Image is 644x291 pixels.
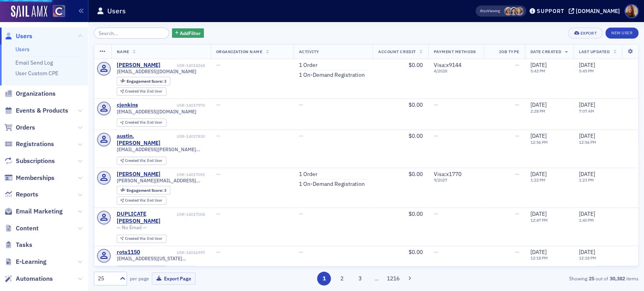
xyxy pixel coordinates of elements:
[515,132,519,139] span: —
[16,274,53,283] span: Automations
[117,146,205,152] span: [EMAIL_ADDRESS][PERSON_NAME][DOMAIN_NAME]
[409,248,423,256] span: $0.00
[434,69,478,74] span: 4 / 2028
[568,28,602,39] button: Export
[579,248,595,256] span: [DATE]
[587,275,595,282] strong: 25
[4,123,35,132] a: Orders
[480,8,487,13] div: Also
[504,7,512,15] span: Cheryl Moss
[480,8,500,14] span: Viewing
[117,62,161,69] a: [PERSON_NAME]
[530,132,547,139] span: [DATE]
[579,132,595,139] span: [DATE]
[117,157,166,165] div: Created Via: End User
[117,102,138,109] a: cjenkins
[434,178,478,183] span: 9 / 2027
[530,108,545,114] time: 2:28 PM
[515,210,519,217] span: —
[127,79,166,83] div: 3
[299,171,317,178] a: 1 Order
[130,275,149,282] label: per page
[15,70,58,77] a: User Custom CPE
[530,139,548,145] time: 12:56 PM
[117,196,166,205] div: Created Via: End User
[125,236,147,241] span: Created Via :
[530,248,547,256] span: [DATE]
[117,133,175,146] a: austin.[PERSON_NAME]
[125,198,162,203] div: End User
[299,101,303,108] span: —
[177,134,205,139] div: USR-14017830
[11,6,47,18] img: SailAMX
[216,171,220,178] span: —
[117,87,166,96] div: Created Via: End User
[117,249,140,256] a: rota1150
[216,248,220,256] span: —
[434,101,438,108] span: —
[162,63,205,68] div: USR-14018268
[579,68,594,74] time: 5:45 PM
[4,89,56,98] a: Organizations
[180,30,201,37] span: Add Filter
[16,174,54,182] span: Memberships
[299,210,303,217] span: —
[515,101,519,108] span: —
[141,250,205,255] div: USR-14016997
[625,4,638,18] span: Profile
[579,171,595,178] span: [DATE]
[4,190,38,199] a: Reports
[510,7,518,15] span: Stacy Svendsen
[434,210,438,217] span: —
[125,120,162,125] div: End User
[16,123,35,132] span: Orders
[117,235,166,243] div: Created Via: End User
[299,49,319,54] span: Activity
[16,32,32,41] span: Users
[152,272,196,285] button: Export Page
[172,28,204,38] button: AddFilter
[434,132,438,139] span: —
[409,101,423,108] span: $0.00
[317,272,331,285] button: 1
[216,210,220,217] span: —
[299,248,303,256] span: —
[4,258,47,266] a: E-Learning
[530,171,547,178] span: [DATE]
[127,188,166,193] div: 3
[4,241,32,249] a: Tasks
[434,61,461,69] span: Visa : x9144
[378,49,416,54] span: Account Credit
[386,272,400,285] button: 1216
[299,132,303,139] span: —
[434,49,476,54] span: Payment Methods
[15,46,30,53] a: Users
[299,62,317,69] a: 1 Order
[299,72,365,79] a: 1 On-Demand Registration
[117,171,161,178] a: [PERSON_NAME]
[127,187,164,193] span: Engagement Score :
[579,139,596,145] time: 12:56 PM
[94,28,169,39] input: Search…
[117,266,166,274] div: Created Via: End User
[515,61,519,69] span: —
[117,211,175,224] div: DUPLICATE [PERSON_NAME]
[4,224,39,233] a: Content
[569,8,623,14] button: [DOMAIN_NAME]
[581,31,597,35] div: Export
[605,28,638,39] a: New User
[579,61,595,69] span: [DATE]
[15,59,53,66] a: Email Send Log
[530,61,547,69] span: [DATE]
[530,68,545,74] time: 5:42 PM
[16,241,32,249] span: Tasks
[125,120,147,125] span: Created Via :
[125,237,162,241] div: End User
[107,6,126,16] h1: Users
[216,49,263,54] span: Organization Name
[4,174,54,182] a: Memberships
